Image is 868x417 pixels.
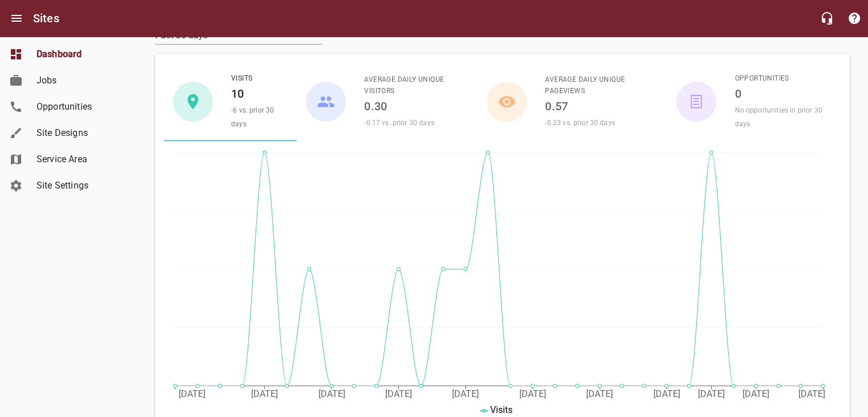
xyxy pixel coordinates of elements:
span: Dashboard [37,47,123,61]
h6: 0 [734,85,823,103]
h6: 0.57 [545,97,649,115]
span: Jobs [37,74,123,87]
tspan: [DATE] [698,388,725,399]
tspan: [DATE] [318,388,345,399]
h6: Sites [33,9,59,27]
tspan: [DATE] [179,388,205,399]
span: Opportunities [37,100,123,114]
tspan: [DATE] [452,388,479,399]
span: -6 vs. prior 30 days [231,106,274,128]
tspan: [DATE] [586,388,613,399]
span: Opportunities [734,73,823,85]
span: Average Daily Unique Visitors [364,74,459,97]
tspan: [DATE] [798,388,825,399]
tspan: [DATE] [519,388,546,399]
h6: 0.30 [364,97,459,115]
span: Visits [490,404,512,415]
span: -0.17 vs. prior 30 days [364,119,434,127]
span: Visits [231,73,278,85]
span: Service Area [37,153,123,166]
span: Site Settings [37,179,123,193]
button: Support Portal [841,5,868,32]
tspan: [DATE] [385,388,412,399]
h6: 10 [231,85,278,103]
tspan: [DATE] [653,388,680,399]
tspan: [DATE] [742,388,769,399]
span: No opportunities in prior 30 days [734,106,822,128]
tspan: [DATE] [251,388,278,399]
span: -0.23 vs. prior 30 days [545,119,615,127]
button: Live Chat [813,5,841,32]
span: Site Designs [37,126,123,140]
button: Open drawer [3,5,30,32]
span: Average Daily Unique Pageviews [545,74,649,97]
